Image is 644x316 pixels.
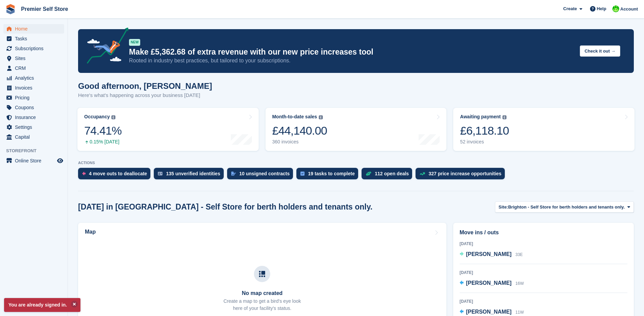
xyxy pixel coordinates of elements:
[111,115,115,119] img: icon-info-grey-7440780725fd019a000dd9b08b2336e03edf1995a4989e88bcd33f0948082b44.svg
[502,115,507,119] img: icon-info-grey-7440780725fd019a000dd9b08b2336e03edf1995a4989e88bcd33f0948082b44.svg
[3,156,64,165] a: menu
[420,172,425,175] img: price_increase_opportunities-93ffe204e8149a01c8c9dc8f82e8f89637d9d84a8eef4429ea346261dce0b2c0.svg
[466,280,512,286] span: [PERSON_NAME]
[84,114,110,120] div: Occupancy
[308,171,355,176] div: 19 tasks to complete
[296,168,362,183] a: 19 tasks to complete
[460,124,509,138] div: £6,118.10
[227,168,297,183] a: 10 unsigned contracts
[78,92,212,99] p: Here's what's happening across your business [DATE]
[460,298,627,304] div: [DATE]
[428,171,501,176] div: 327 price increase opportunities
[319,115,323,119] img: icon-info-grey-7440780725fd019a000dd9b08b2336e03edf1995a4989e88bcd33f0948082b44.svg
[15,132,56,142] span: Capital
[15,54,56,63] span: Sites
[460,279,524,288] a: [PERSON_NAME] 16W
[154,168,227,183] a: 135 unverified identities
[15,73,56,83] span: Analytics
[3,122,64,132] a: menu
[129,57,574,64] p: Rooted in industry best practices, but tailored to your subscriptions.
[56,157,64,165] a: Preview store
[620,6,638,13] span: Account
[362,168,416,183] a: 112 open deals
[81,27,129,66] img: price-adjustments-announcement-icon-8257ccfd72463d97f412b2fc003d46551f7dbcb40ab6d574587a9cd5c0d94...
[580,45,620,57] button: Check it out →
[515,310,524,315] span: 11W
[129,47,574,57] p: Make £5,362.68 of extra revenue with our new price increases tool
[300,172,305,176] img: task-75834270c22a3079a89374b754ae025e5fb1db73e45f91037f5363f120a921f8.svg
[15,156,56,165] span: Online Store
[78,168,154,183] a: 4 move outs to deallocate
[6,147,68,154] span: Storefront
[466,309,512,315] span: [PERSON_NAME]
[508,204,625,211] span: Brighton - Self Store for berth holders and tenants only.
[259,271,265,277] img: map-icn-33ee37083ee616e46c38cad1a60f524a97daa1e2b2c8c0bc3eb3415660979fc1.svg
[239,171,290,176] div: 10 unsigned contracts
[3,34,64,43] a: menu
[3,132,64,142] a: menu
[460,114,501,120] div: Awaiting payment
[231,172,236,176] img: contract_signature_icon-13c848040528278c33f63329250d36e43548de30e8caae1d1a13099fd9432cc5.svg
[272,114,317,120] div: Month-to-date sales
[3,103,64,112] a: menu
[18,3,71,15] a: Premier Self Store
[15,24,56,34] span: Home
[3,24,64,34] a: menu
[77,108,259,151] a: Occupancy 74.41% 0.15% [DATE]
[78,81,212,91] h1: Good afternoon, [PERSON_NAME]
[82,172,86,176] img: move_outs_to_deallocate_icon-f764333ba52eb49d3ac5e1228854f67142a1ed5810a6f6cc68b1a99e826820c5.svg
[563,5,577,12] span: Create
[3,83,64,93] a: menu
[129,39,140,46] div: NEW
[158,172,163,176] img: verify_identity-adf6edd0f0f0b5bbfe63781bf79b02c33cf7c696d77639b501bdc392416b5a36.svg
[84,124,122,138] div: 74.41%
[265,108,447,151] a: Month-to-date sales £44,140.00 360 invoices
[460,139,509,145] div: 52 invoices
[223,298,301,312] p: Create a map to get a bird's eye look here of your facility's status.
[78,202,372,212] h2: [DATE] in [GEOGRAPHIC_DATA] - Self Store for berth holders and tenants only.
[499,204,508,211] span: Site:
[460,241,627,247] div: [DATE]
[166,171,220,176] div: 135 unverified identities
[460,229,627,237] h2: Move ins / outs
[460,250,523,259] a: [PERSON_NAME] 33E
[15,122,56,132] span: Settings
[3,93,64,102] a: menu
[4,298,80,312] p: You are already signed in.
[223,290,301,296] h3: No map created
[3,73,64,83] a: menu
[597,5,606,12] span: Help
[466,251,512,257] span: [PERSON_NAME]
[453,108,634,151] a: Awaiting payment £6,118.10 52 invoices
[84,139,122,145] div: 0.15% [DATE]
[15,103,56,112] span: Coupons
[15,44,56,53] span: Subscriptions
[416,168,508,183] a: 327 price increase opportunities
[612,5,619,12] img: Kirsten Hallett
[3,54,64,63] a: menu
[3,63,64,73] a: menu
[495,201,634,213] button: Site: Brighton - Self Store for berth holders and tenants only.
[3,113,64,122] a: menu
[366,171,371,176] img: deal-1b604bf984904fb50ccaf53a9ad4b4a5d6e5aea283cecdc64d6e3604feb123c2.svg
[15,63,56,73] span: CRM
[375,171,409,176] div: 112 open deals
[15,34,56,43] span: Tasks
[15,83,56,93] span: Invoices
[515,252,522,257] span: 33E
[15,113,56,122] span: Insurance
[3,44,64,53] a: menu
[5,4,16,14] img: stora-icon-8386f47178a22dfd0bd8f6a31ec36ba5ce8667c1dd55bd0f319d3a0aa187defe.svg
[272,139,327,145] div: 360 invoices
[15,93,56,102] span: Pricing
[78,161,634,165] p: ACTIONS
[272,124,327,138] div: £44,140.00
[85,229,96,235] h2: Map
[460,270,627,276] div: [DATE]
[89,171,147,176] div: 4 move outs to deallocate
[515,281,524,286] span: 16W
